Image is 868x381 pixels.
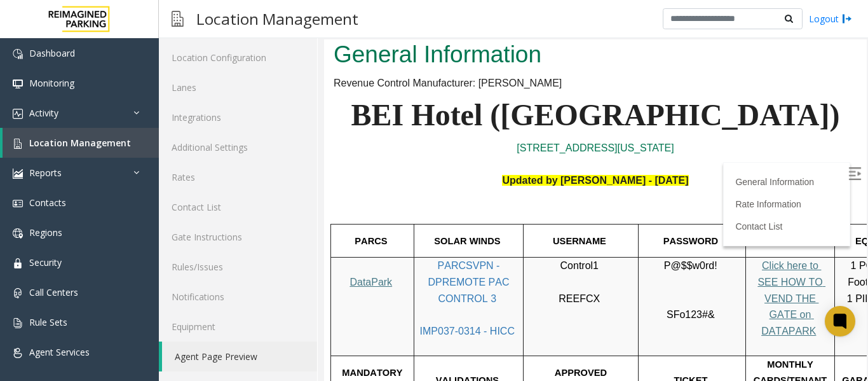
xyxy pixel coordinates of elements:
[159,162,317,192] a: Rates
[29,167,62,179] span: Reports
[159,73,317,102] a: Lanes
[13,109,23,119] img: 'icon'
[10,38,238,49] span: Revenue Control Manufacturer: [PERSON_NAME]
[531,197,587,207] span: EQUIPMENT
[29,346,90,358] span: Agent Services
[350,336,384,346] span: TICKET
[411,160,477,170] a: Rate Information
[13,318,23,328] img: 'icon'
[172,3,184,34] img: pageIcon
[159,102,317,132] a: Integrations
[29,316,67,328] span: Rule Sets
[178,135,364,146] b: Updated by [PERSON_NAME] - [DATE]
[13,348,23,358] img: 'icon'
[13,288,23,298] img: 'icon'
[159,43,317,73] a: Location Configuration
[29,77,74,89] span: Monitoring
[13,79,23,89] img: 'icon'
[13,258,23,268] img: 'icon'
[13,49,23,59] img: 'icon'
[523,254,595,265] span: 1 PIL CC ONLY
[162,342,317,371] a: Agent Page Preview
[112,336,175,346] span: VALIDATIONS
[3,128,159,158] a: Location Management
[29,107,58,119] span: Activity
[215,328,295,355] span: APPROVED VALIDATION LIST
[229,197,282,207] span: USERNAME
[190,3,365,34] h3: Location Management
[236,221,275,232] span: Control1
[159,312,317,342] a: Equipment
[159,252,317,282] a: Rules/Issues
[518,336,600,346] span: GARAGE LAYOUT
[13,169,23,179] img: 'icon'
[159,132,317,162] a: Additional Settings
[430,320,503,363] span: MONTHLY CARDS/TENANTS
[29,197,66,209] span: Contacts
[842,12,852,25] img: logout
[340,221,393,232] span: P@$$w0rd!
[104,221,187,264] span: PARCSVPN - DPREMOTE PAC CONTROL 3
[96,286,191,297] span: IMP037-0314 - HICC
[159,192,317,222] a: Contact List
[13,198,23,209] img: 'icon'
[433,221,501,296] a: Click here to SEE HOW TO VEND THE GATE on DATAPARK
[29,137,131,149] span: Location Management
[524,128,537,141] img: Open/Close Sidebar Menu
[13,228,23,239] img: 'icon'
[159,282,317,312] a: Notifications
[809,12,852,25] a: Logout
[29,286,78,298] span: Call Centers
[234,254,276,265] span: REEFCX
[193,103,349,114] a: [STREET_ADDRESS][US_STATE]
[342,270,391,281] span: SFo123#&
[339,197,394,207] span: PASSWORD
[31,197,63,207] span: PARCS
[27,59,516,92] b: BEI Hotel ([GEOGRAPHIC_DATA])
[13,139,23,149] img: 'icon'
[29,47,75,59] span: Dashboard
[18,328,81,355] span: MANDATORY FIELDS
[110,197,176,207] span: SOLAR WINDS
[524,221,597,248] span: 1 POF (Pay on Foot) on level 1
[159,222,317,252] a: Gate Instructions
[411,137,490,148] a: General Information
[29,226,62,239] span: Regions
[29,256,62,268] span: Security
[25,237,68,248] a: DataPark
[411,182,458,192] a: Contact List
